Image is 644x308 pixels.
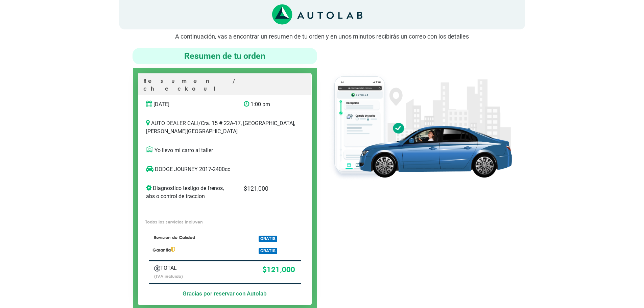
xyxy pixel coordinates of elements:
p: DODGE JOURNEY 2017-2400cc [146,165,290,173]
p: $ 121,000 [244,184,289,193]
h5: Gracias por reservar con Autolab [149,290,301,297]
span: GRATIS [259,236,277,242]
p: Revisión de Calidad [152,235,234,241]
p: TOTAL [154,264,207,272]
a: Link al sitio de autolab [272,11,362,18]
p: $ 121,000 [217,264,295,276]
p: Yo llevo mi carro al taller [146,146,304,155]
small: (IVA incluido) [154,274,183,279]
p: 1:00 pm [244,100,289,109]
h4: Resumen de tu orden [135,51,314,62]
p: AUTO DEALER CALI / Cra. 15 # 22A-17, [GEOGRAPHIC_DATA], [PERSON_NAME][GEOGRAPHIC_DATA] [146,119,304,136]
p: Resumen / checkout [143,77,306,95]
p: Garantía [152,247,234,253]
span: GRATIS [259,248,277,254]
p: A continuación, vas a encontrar un resumen de tu orden y en unos minutos recibirás un correo con ... [119,33,525,40]
img: Autobooking-Iconos-23.png [154,265,160,271]
p: [DATE] [146,100,234,109]
p: Todos los servicios incluyen [145,219,232,225]
p: Diagnostico testigo de frenos, abs o control de traccion [146,184,234,200]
